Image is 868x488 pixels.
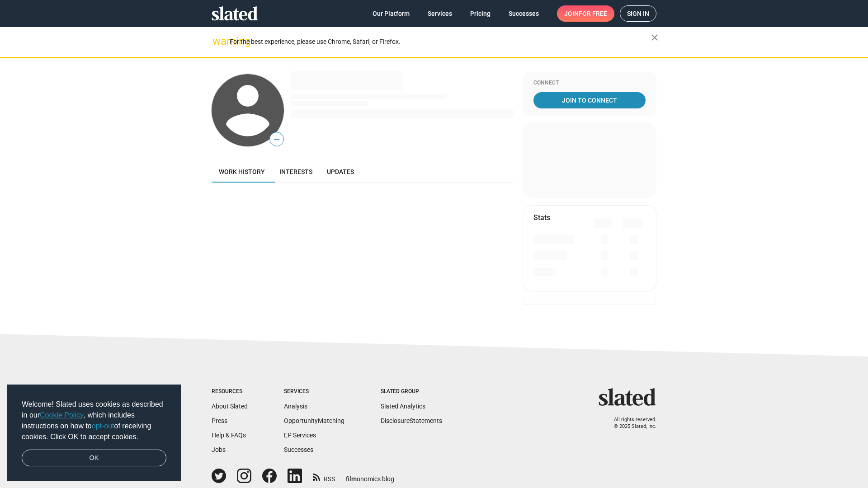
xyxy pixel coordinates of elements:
[212,36,223,47] mat-icon: warning
[327,168,354,175] span: Updates
[579,5,607,22] span: for free
[501,5,546,22] a: Successes
[212,388,248,395] div: Resources
[212,403,248,410] a: About Slated
[22,450,166,467] a: dismiss cookie message
[284,432,316,439] a: EP Services
[535,92,644,108] span: Join To Connect
[557,5,614,22] a: Joinfor free
[212,417,227,424] a: Press
[212,446,226,453] a: Jobs
[346,475,357,483] span: film
[270,134,283,145] span: —
[373,5,410,22] span: Our Platform
[284,403,307,410] a: Analysis
[212,161,272,183] a: Work history
[284,417,344,424] a: OpportunityMatching
[365,5,417,22] a: Our Platform
[346,468,394,483] a: filmonomics blog
[219,168,265,175] span: Work history
[564,5,607,22] span: Join
[381,388,442,395] div: Slated Group
[463,5,498,22] a: Pricing
[533,92,646,108] a: Join To Connect
[272,161,320,183] a: Interests
[284,446,313,453] a: Successes
[320,161,361,183] a: Updates
[22,399,166,442] span: Welcome! Slated uses cookies as described in our , which includes instructions on how to of recei...
[7,385,181,481] div: cookieconsent
[649,32,660,43] mat-icon: close
[284,388,344,395] div: Services
[428,5,452,22] span: Services
[212,432,246,439] a: Help & FAQs
[381,417,442,424] a: DisclosureStatements
[604,417,656,430] p: All rights reserved. © 2025 Slated, Inc.
[40,411,84,419] a: Cookie Policy
[470,5,491,22] span: Pricing
[533,80,646,87] div: Connect
[509,5,539,22] span: Successes
[230,36,651,48] div: For the best experience, please use Chrome, Safari, or Firefox.
[279,168,312,175] span: Interests
[533,213,550,222] mat-card-title: Stats
[420,5,459,22] a: Services
[627,6,649,21] span: Sign in
[313,469,335,483] a: RSS
[92,422,114,430] a: opt-out
[381,403,425,410] a: Slated Analytics
[620,5,656,22] a: Sign in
